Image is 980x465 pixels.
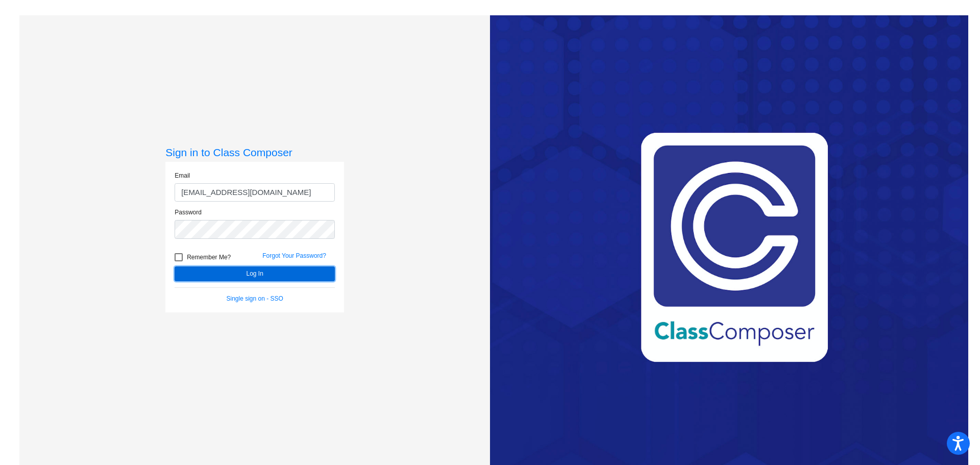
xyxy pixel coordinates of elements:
[187,251,231,263] span: Remember Me?
[165,146,344,159] h3: Sign in to Class Composer
[175,266,335,281] button: Log In
[262,252,326,259] a: Forgot Your Password?
[175,171,190,180] label: Email
[175,208,202,217] label: Password
[227,295,283,302] a: Single sign on - SSO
